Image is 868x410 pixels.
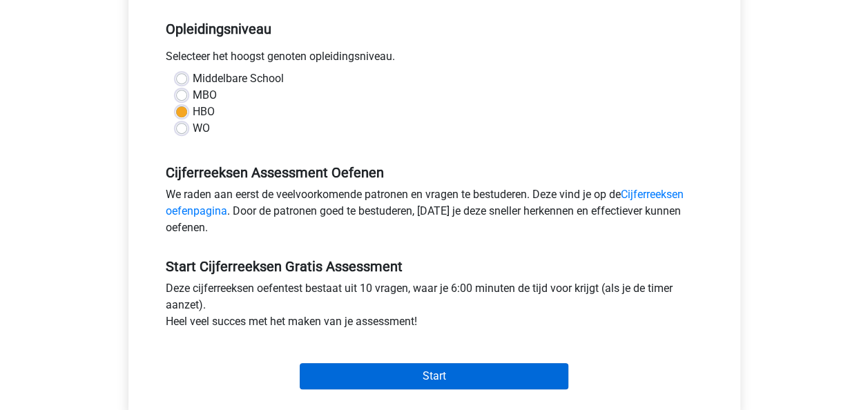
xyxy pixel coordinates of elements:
h5: Start Cijferreeksen Gratis Assessment [166,258,703,275]
div: Deze cijferreeksen oefentest bestaat uit 10 vragen, waar je 6:00 minuten de tijd voor krijgt (als... [155,280,713,335]
div: Selecteer het hoogst genoten opleidingsniveau. [155,48,713,70]
label: Middelbare School [193,70,284,87]
div: We raden aan eerst de veelvoorkomende patronen en vragen te bestuderen. Deze vind je op de . Door... [155,186,713,242]
h5: Opleidingsniveau [166,15,703,43]
input: Start [300,363,568,389]
label: WO [193,120,210,137]
h5: Cijferreeksen Assessment Oefenen [166,164,703,181]
label: HBO [193,104,215,120]
label: MBO [193,87,217,104]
